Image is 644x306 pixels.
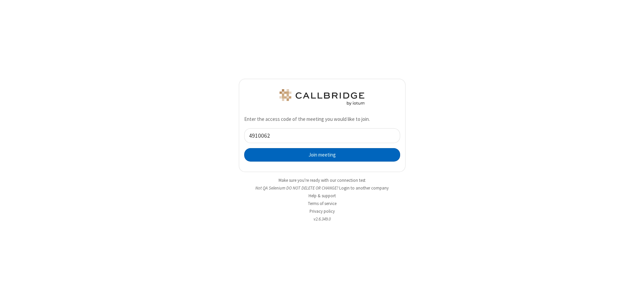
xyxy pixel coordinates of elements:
[244,148,400,162] button: Join meeting
[239,185,406,191] li: Not QA Selenium DO NOT DELETE OR CHANGE?
[279,177,365,183] a: Make sure you're ready with our connection test
[308,201,336,206] a: Terms of service
[310,208,335,214] a: Privacy policy
[244,115,400,123] p: Enter the access code of the meeting you would like to join.
[309,193,336,199] a: Help & support
[244,128,400,143] input: Enter access code
[239,216,406,222] li: v2.6.349.0
[278,89,366,105] img: QA Selenium DO NOT DELETE OR CHANGE
[339,185,389,191] button: Login to another company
